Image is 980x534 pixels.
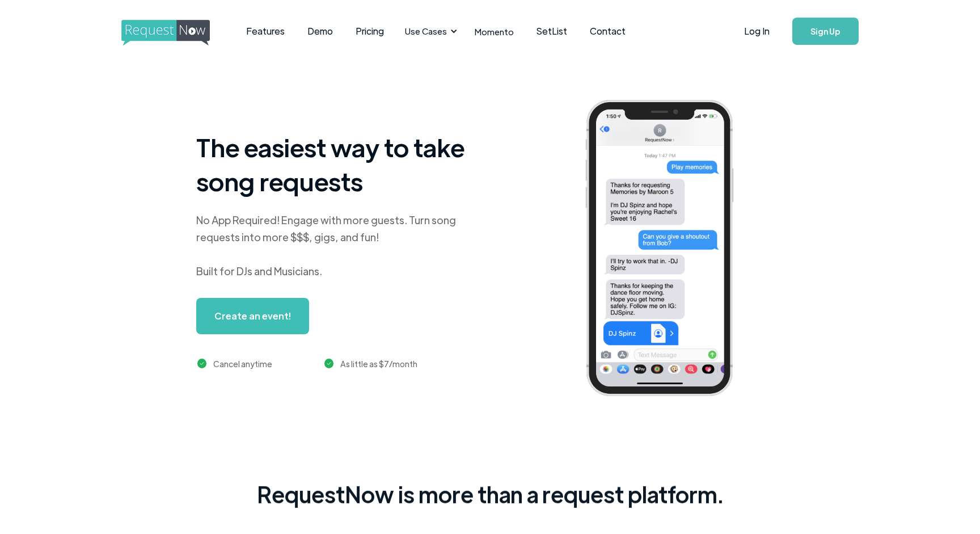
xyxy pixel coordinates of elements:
a: Contact [578,14,637,49]
div: Cancel anytime [213,357,272,371]
img: green checkmark [324,359,334,368]
a: Pricing [344,14,395,49]
a: Features [235,14,296,49]
a: Demo [296,14,344,49]
a: Sign Up [792,18,859,45]
a: home [121,20,206,43]
div: No App Required! Engage with more guests. Turn song requests into more $$$, gigs, and fun! Built ... [196,212,480,280]
div: Use Cases [398,14,461,49]
a: SetList [525,14,578,49]
a: Momento [463,15,525,48]
div: As little as $7/month [340,357,417,371]
div: Use Cases [405,25,447,37]
a: Create an event! [196,298,309,334]
a: Log In [733,11,781,51]
img: iphone screenshot [572,92,764,408]
img: green checkmark [197,359,207,368]
img: requestnow logo [121,20,231,46]
h1: The easiest way to take song requests [196,130,480,198]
